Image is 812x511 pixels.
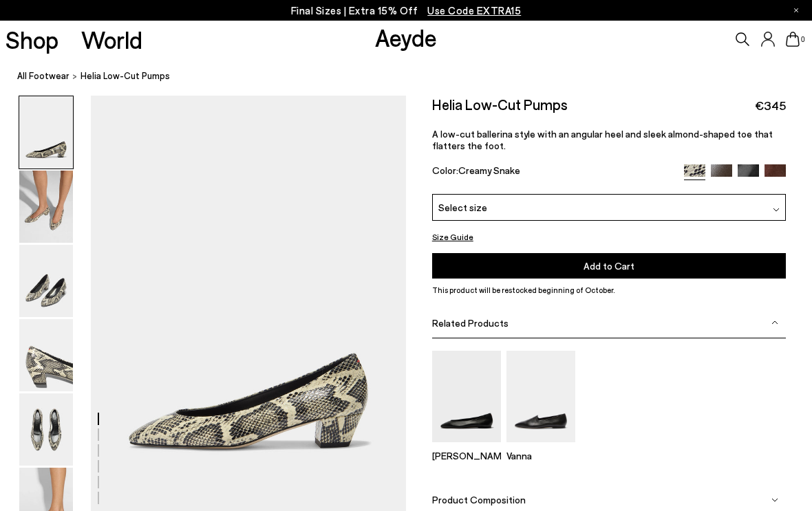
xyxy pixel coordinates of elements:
span: €345 [755,97,786,114]
img: Helia Low-Cut Pumps - Image 2 [19,171,73,243]
img: Vanna Almond-Toe Loafers [506,351,575,442]
a: 0 [786,32,800,47]
img: svg%3E [773,206,780,213]
span: Add to Cart [584,260,634,272]
p: Vanna [506,450,575,461]
span: 0 [800,36,806,43]
p: This product will be restocked beginning of October. [432,284,787,296]
button: Size Guide [432,228,473,246]
span: Product Composition [432,494,526,505]
a: Aeyde [375,23,437,52]
a: Shop [6,28,58,52]
img: svg%3E [771,497,778,503]
img: svg%3E [771,319,778,326]
h2: Helia Low-Cut Pumps [432,96,568,113]
a: World [81,28,142,52]
span: Related Products [432,317,509,329]
img: Ellie Almond-Toe Flats [432,351,501,442]
p: A low-cut ballerina style with an angular heel and sleek almond-shaped toe that flatters the foot. [432,128,787,151]
nav: breadcrumb [17,58,812,96]
img: Helia Low-Cut Pumps - Image 1 [19,96,73,168]
img: Helia Low-Cut Pumps - Image 5 [19,393,73,466]
button: Add to Cart [432,253,787,279]
span: Helia Low-Cut Pumps [81,69,170,83]
a: Vanna Almond-Toe Loafers Vanna [506,433,575,461]
img: Helia Low-Cut Pumps - Image 4 [19,319,73,391]
div: Color: [432,164,673,180]
p: Final Sizes | Extra 15% Off [291,2,522,19]
p: [PERSON_NAME] [432,450,501,461]
span: Navigate to /collections/ss25-final-sizes [427,4,521,17]
a: All Footwear [17,69,70,83]
a: Ellie Almond-Toe Flats [PERSON_NAME] [432,433,501,461]
span: Select size [438,200,487,215]
span: Creamy Snake [458,164,520,176]
img: Helia Low-Cut Pumps - Image 3 [19,245,73,317]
